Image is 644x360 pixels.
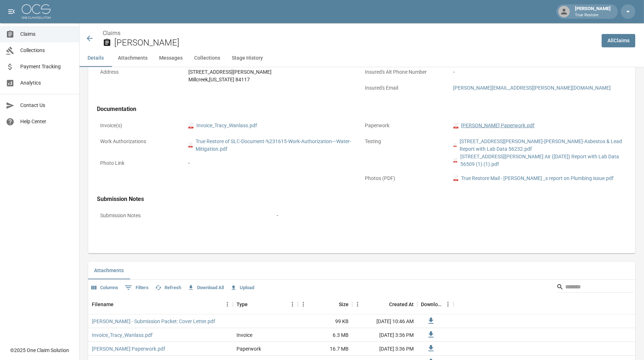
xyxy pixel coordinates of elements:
h4: Submission Notes [97,196,627,203]
button: Download All [186,282,226,293]
div: Type [233,294,298,314]
button: Menu [222,299,233,310]
p: Paperwork [362,119,450,133]
button: Messages [153,50,188,67]
a: pdfInvoice_Tracy_Wanlass.pdf [188,122,257,129]
a: pdfTrue Restore Mail - [PERSON_NAME] _s report on Plumbing issue.pdf [453,175,614,182]
a: pdf[PERSON_NAME] Paperwork.pdf [453,122,535,129]
button: Select columns [90,282,120,293]
div: Invoice [236,331,252,339]
button: Attachments [88,262,129,279]
div: anchor tabs [80,50,644,67]
a: pdf[STREET_ADDRESS][PERSON_NAME]-[PERSON_NAME]-Asbestos & Lead Report with Lab Data 56232.pdf [453,138,623,153]
a: pdfTrue Restore of SLC-Document-%231615-Work-Authorization---Water-Mitigation.pdf [188,138,358,153]
button: Attachments [112,50,153,67]
button: Menu [443,299,453,310]
a: [PERSON_NAME] Paperwork.pdf [92,345,165,352]
button: Stage History [226,50,269,67]
div: Download [417,294,453,314]
a: [PERSON_NAME] - Submission Packet: Cover Letter.pdf [92,318,215,325]
div: - [188,159,358,167]
p: Insured's Alt Phone Number [362,65,450,79]
div: 99 KB [298,314,352,328]
div: Created At [389,294,414,314]
div: Filename [92,294,114,314]
span: Collections [20,47,73,54]
span: Payment Tracking [20,63,73,70]
div: [STREET_ADDRESS][PERSON_NAME] [188,68,358,76]
div: Filename [88,294,233,314]
a: pdf[STREET_ADDRESS][PERSON_NAME] Air ([DATE]) Report with Lab Data 56509 (1) (1).pdf [453,153,623,168]
span: Claims [20,30,73,38]
div: © 2025 One Claim Solution [10,347,69,354]
p: Submission Notes [97,209,273,223]
button: Details [80,50,112,67]
span: Analytics [20,79,73,87]
div: Millcreek , [US_STATE] 84117 [188,76,358,83]
div: Created At [352,294,417,314]
button: Menu [352,299,363,310]
div: - [277,212,623,219]
a: Invoice_Tracy_Wanlass.pdf [92,331,153,339]
div: Type [236,294,248,314]
p: Insured's Email [362,81,450,95]
div: Size [298,294,352,314]
span: Help Center [20,118,73,125]
div: 16.7 MB [298,342,352,356]
div: 6.3 MB [298,328,352,342]
div: [PERSON_NAME] [572,5,614,18]
button: open drawer [4,4,19,19]
button: Menu [298,299,309,310]
div: [DATE] 3:36 PM [352,328,417,342]
p: Testing [362,134,450,149]
button: Upload [229,282,256,293]
p: Photo Link [97,156,185,170]
div: Search [556,281,634,294]
a: Claims [103,30,120,37]
div: [DATE] 3:36 PM [352,342,417,356]
button: Refresh [153,282,183,293]
div: - [453,68,623,76]
p: True Restore [575,12,611,18]
div: Paperwork [236,345,261,352]
div: Download [421,294,443,314]
nav: breadcrumb [103,29,596,38]
span: Contact Us [20,102,73,109]
button: Menu [287,299,298,310]
p: Photos (PDF) [362,171,450,185]
div: related-list tabs [88,262,635,279]
h2: [PERSON_NAME] [114,38,596,48]
p: Address [97,65,185,79]
button: Collections [188,50,226,67]
a: AllClaims [602,34,635,47]
h4: Documentation [97,106,627,113]
a: [PERSON_NAME][EMAIL_ADDRESS][PERSON_NAME][DOMAIN_NAME] [453,85,611,91]
button: Show filters [123,282,150,293]
p: Invoice(s) [97,119,185,133]
img: ocs-logo-white-transparent.png [22,4,51,19]
div: Size [339,294,349,314]
p: Work Authorizations [97,134,185,149]
div: [DATE] 10:46 AM [352,314,417,328]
